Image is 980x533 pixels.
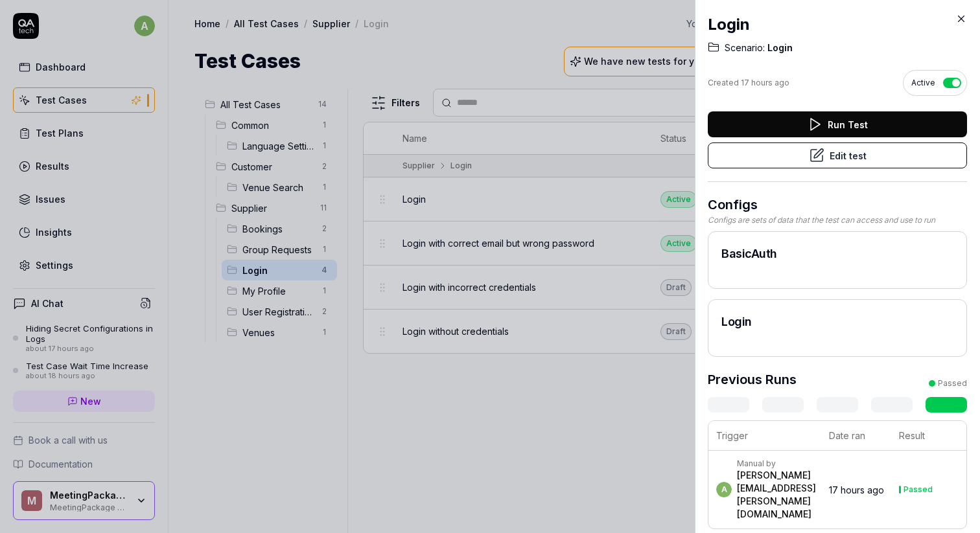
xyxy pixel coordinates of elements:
[708,13,967,36] h2: Login
[741,78,789,87] time: 17 hours ago
[708,370,797,389] h3: Previous Runs
[716,482,732,497] span: a
[829,484,884,495] time: 17 hours ago
[821,421,891,451] th: Date ran
[708,421,821,451] th: Trigger
[737,459,816,469] div: Manual by
[891,421,966,451] th: Result
[737,469,816,521] div: [PERSON_NAME][EMAIL_ADDRESS][PERSON_NAME][DOMAIN_NAME]
[721,245,953,262] h2: BasicAuth
[721,313,953,330] h2: Login
[708,77,789,89] div: Created
[708,111,967,137] button: Run Test
[708,214,967,226] div: Configs are sets of data that the test can access and use to run
[938,378,967,389] div: Passed
[765,41,793,54] span: Login
[911,77,935,89] span: Active
[708,142,967,168] button: Edit test
[904,486,933,493] div: Passed
[725,41,765,54] span: Scenario:
[708,195,967,214] h3: Configs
